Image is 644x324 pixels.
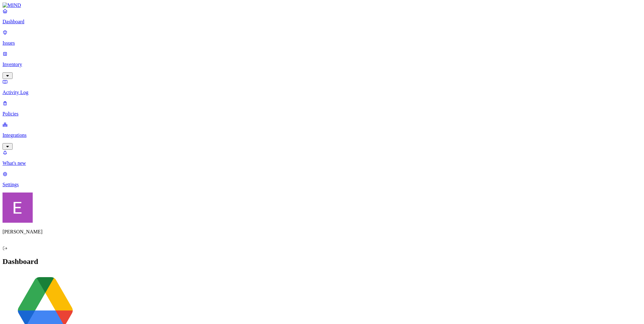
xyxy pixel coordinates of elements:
a: Integrations [3,122,641,149]
p: Activity Log [3,90,641,95]
p: Integrations [3,132,641,138]
img: Eran Barak [3,193,33,223]
a: What's new [3,150,641,166]
img: MIND [3,3,21,8]
p: Dashboard [3,19,641,25]
p: [PERSON_NAME] [3,229,641,235]
p: Policies [3,111,641,117]
p: Issues [3,40,641,46]
a: Settings [3,171,641,187]
a: Activity Log [3,79,641,95]
p: What's new [3,160,641,166]
a: MIND [3,3,641,8]
a: Issues [3,30,641,46]
p: Inventory [3,62,641,67]
a: Dashboard [3,8,641,25]
p: Settings [3,182,641,187]
h2: Dashboard [3,257,641,266]
a: Policies [3,100,641,117]
a: Inventory [3,51,641,78]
